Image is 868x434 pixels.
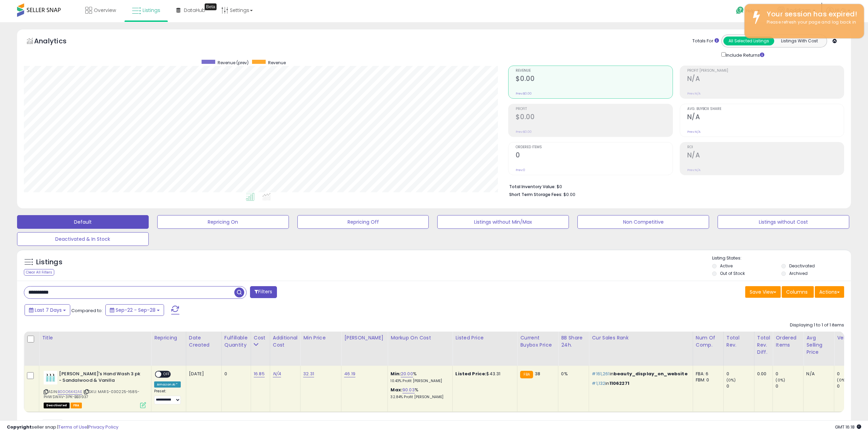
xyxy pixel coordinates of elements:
[455,334,514,341] div: Listed Price
[692,38,719,44] div: Totals For
[17,232,149,246] button: Deactivated & In Stock
[44,403,70,408] span: All listings that are unavailable for purchase on Amazon for any reason other than out-of-stock
[806,334,831,356] div: Avg Selling Price
[726,334,751,349] div: Total Rev.
[696,334,721,349] div: Num of Comp.
[516,168,525,172] small: Prev: 0
[776,383,803,389] div: 0
[687,92,701,96] small: Prev: N/A
[592,380,605,387] span: #1,132
[154,334,183,341] div: Repricing
[516,151,672,160] h2: 0
[88,424,118,430] a: Privacy Policy
[577,215,709,229] button: Non Competitive
[687,75,844,84] h2: N/A
[687,113,844,122] h2: N/A
[718,215,849,229] button: Listings without Cost
[391,370,401,377] b: Min:
[7,424,118,431] div: seller snap | |
[391,387,402,393] b: Max:
[391,379,447,383] p: 10.43% Profit [PERSON_NAME]
[696,371,718,377] div: FBA: 6
[520,334,555,349] div: Current Buybox Price
[786,289,808,295] span: Columns
[736,6,744,15] i: Get Help
[402,387,415,393] a: 90.03
[105,304,164,316] button: Sep-22 - Sep-28
[520,371,533,378] small: FBA
[154,389,181,404] div: Preset:
[44,371,57,384] img: 31krnLgNtSL._SL40_.jpg
[58,389,82,395] a: B00O6K42AE
[762,9,859,19] div: Your session has expired!
[726,377,736,383] small: (0%)
[776,377,785,383] small: (0%)
[687,151,844,160] h2: N/A
[789,270,808,276] label: Archived
[561,371,584,377] div: 0%
[189,371,216,377] div: [DATE]
[455,371,512,377] div: $43.31
[687,107,844,111] span: Avg. Buybox Share
[535,370,540,377] span: 38
[782,286,814,298] button: Columns
[726,383,754,389] div: 0
[388,332,453,366] th: The percentage added to the cost of goods (COGS) that forms the calculator for Min & Max prices.
[687,168,701,172] small: Prev: N/A
[789,263,815,269] label: Deactivated
[516,75,672,84] h2: $0.00
[17,215,149,229] button: Default
[71,403,82,408] span: FBA
[401,370,413,377] a: 20.00
[71,307,103,314] span: Compared to:
[592,334,690,341] div: Cur Sales Rank
[837,383,865,389] div: 0
[757,334,770,356] div: Total Rev. Diff.
[731,1,767,22] a: Help
[297,215,429,229] button: Repricing Off
[189,334,219,349] div: Date Created
[774,37,825,45] button: Listings With Cost
[154,381,181,388] div: Amazon AI *
[806,371,829,377] div: N/A
[268,60,286,66] span: Revenue
[42,334,148,341] div: Title
[614,370,688,377] span: beauty_display_on_website
[516,145,672,149] span: Ordered Items
[218,60,249,66] span: Revenue (prev)
[391,395,447,400] p: 32.84% Profit [PERSON_NAME]
[516,113,672,122] h2: $0.00
[509,184,556,190] b: Total Inventory Value:
[391,387,447,400] div: %
[790,322,844,328] div: Displaying 1 to 1 of 1 items
[776,371,803,377] div: 0
[716,51,773,59] div: Include Returns
[273,370,281,377] a: N/A
[776,334,800,349] div: Ordered Items
[25,304,70,316] button: Last 7 Days
[509,192,562,197] b: Short Term Storage Fees:
[44,389,139,399] span: | SKU: MARS-030225-1685-PHWSWAV-3PK-BB3937
[44,371,146,407] div: ASIN:
[609,380,629,387] span: 11062271
[254,334,267,341] div: Cost
[455,370,486,377] b: Listed Price:
[516,107,672,111] span: Profit
[344,370,355,377] a: 46.19
[696,377,718,383] div: FBM: 0
[157,215,289,229] button: Repricing On
[563,191,575,198] span: $0.00
[34,36,80,47] h5: Analytics
[720,270,745,276] label: Out of Stock
[516,69,672,73] span: Revenue
[7,424,32,430] strong: Copyright
[254,370,265,377] a: 16.85
[837,334,862,341] div: Velocity
[687,145,844,149] span: ROI
[687,130,701,134] small: Prev: N/A
[835,424,861,430] span: 2025-10-8 16:18 GMT
[303,370,314,377] a: 32.31
[516,92,532,96] small: Prev: $0.00
[745,286,781,298] button: Save View
[224,371,246,377] div: 0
